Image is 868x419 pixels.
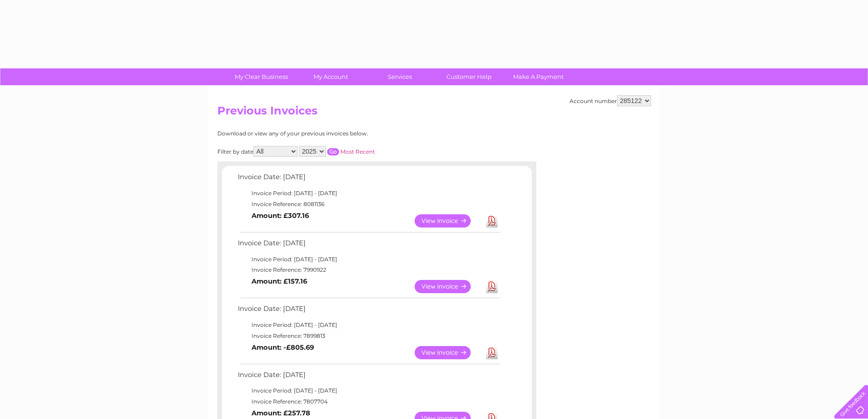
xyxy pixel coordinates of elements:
td: Invoice Period: [DATE] - [DATE] [236,320,502,331]
a: Make A Payment [501,68,576,85]
td: Invoice Period: [DATE] - [DATE] [236,385,502,396]
a: Customer Help [431,68,507,85]
td: Invoice Period: [DATE] - [DATE] [236,254,502,265]
b: Amount: -£805.69 [252,343,314,352]
td: Invoice Date: [DATE] [236,369,502,386]
td: Invoice Period: [DATE] - [DATE] [236,188,502,199]
td: Invoice Date: [DATE] [236,237,502,254]
a: Download [486,214,498,228]
a: Download [486,280,498,293]
a: Services [362,68,437,85]
td: Invoice Date: [DATE] [236,171,502,188]
b: Amount: £157.16 [252,277,307,285]
div: Download or view any of your previous invoices below. [217,130,457,137]
h2: Previous Invoices [217,104,651,122]
b: Amount: £307.16 [252,212,309,220]
td: Invoice Reference: 7807704 [236,396,502,407]
a: My Clear Business [224,68,299,85]
td: Invoice Date: [DATE] [236,303,502,320]
div: Filter by date [217,146,457,157]
td: Invoice Reference: 8081136 [236,199,502,210]
div: Account number [570,95,651,106]
a: Download [486,346,498,359]
b: Amount: £257.78 [252,409,310,417]
a: View [415,280,482,293]
td: Invoice Reference: 7990922 [236,264,502,275]
a: My Account [293,68,368,85]
a: View [415,346,482,359]
a: Most Recent [340,148,375,155]
a: View [415,214,482,228]
td: Invoice Reference: 7899813 [236,331,502,341]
